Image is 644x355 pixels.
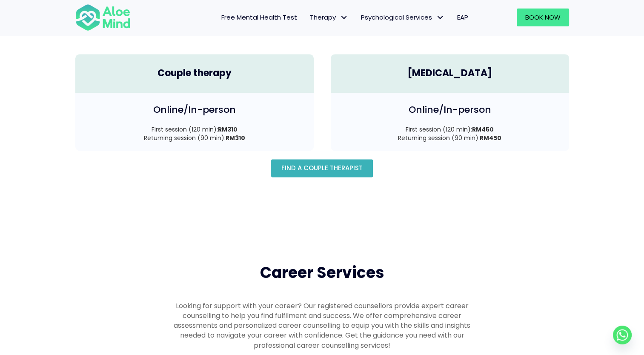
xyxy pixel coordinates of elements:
p: Looking for support with your career? Our registered counsellors provide expert career counsellin... [162,301,482,350]
strong: RM450 [480,134,501,142]
h4: Online/In-person [339,103,561,117]
h4: Online/In-person [84,103,305,117]
span: Find A Couple Therapist [281,163,363,172]
span: Therapy [310,13,348,22]
p: First session (120 min): Returning session (90 min): [339,125,561,143]
span: Psychological Services [361,13,444,22]
h4: Couple therapy [84,67,305,80]
img: Aloe mind Logo [75,3,131,31]
h4: [MEDICAL_DATA] [339,67,561,80]
span: Therapy: submenu [338,11,350,24]
span: EAP [457,13,468,22]
a: Find A Couple Therapist [271,159,373,177]
span: Psychological Services: submenu [434,11,447,24]
strong: RM310 [226,134,245,142]
a: Whatsapp [613,326,632,344]
strong: RM450 [472,125,494,134]
nav: Menu [142,9,475,26]
p: First session (120 min): Returning session (90 min): [84,125,305,143]
span: Book Now [525,13,561,22]
span: Free Mental Health Test [221,13,297,22]
a: Psychological ServicesPsychological Services: submenu [355,9,451,26]
a: Free Mental Health Test [215,9,303,26]
a: Book Now [517,9,569,26]
strong: RM310 [218,125,238,134]
span: Career Services [260,262,384,283]
a: EAP [451,9,475,26]
a: TherapyTherapy: submenu [303,9,355,26]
